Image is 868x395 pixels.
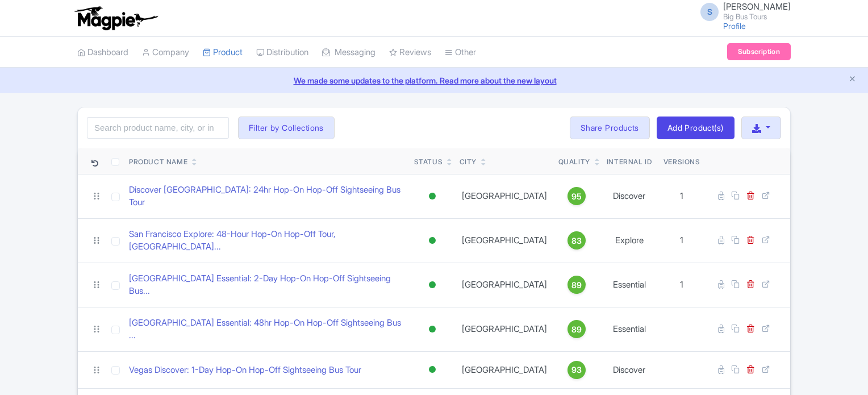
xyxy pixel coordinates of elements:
div: Active [427,361,438,378]
button: Close announcement [848,73,857,86]
a: Dashboard [77,37,128,68]
a: Subscription [727,43,791,60]
div: Active [427,321,438,338]
a: Product [203,37,243,68]
a: [GEOGRAPHIC_DATA] Essential: 48hr Hop-On Hop-Off Sightseeing Bus ... [129,317,405,342]
th: Internal ID [600,148,659,174]
div: Active [427,277,438,293]
a: Profile [723,21,746,31]
span: S [700,3,719,21]
a: S [PERSON_NAME] Big Bus Tours [694,2,791,20]
a: Discover [GEOGRAPHIC_DATA]: 24hr Hop-On Hop-Off Sightseeing Bus Tour [129,184,405,209]
span: 1 [680,279,683,290]
div: Quality [558,157,590,167]
a: Vegas Discover: 1-Day Hop-On Hop-Off Sightseeing Bus Tour [129,364,361,377]
td: Explore [600,218,659,263]
td: [GEOGRAPHIC_DATA] [455,174,554,218]
span: 1 [680,235,683,246]
a: 95 [558,187,595,205]
div: Product Name [129,157,187,167]
td: [GEOGRAPHIC_DATA] [455,218,554,263]
span: 83 [571,235,582,247]
a: 89 [558,320,595,338]
a: [GEOGRAPHIC_DATA] Essential: 2-Day Hop-On Hop-Off Sightseeing Bus... [129,272,405,298]
img: logo-ab69f6fb50320c5b225c76a69d11143b.png [72,6,160,31]
span: 93 [571,364,582,376]
th: Versions [659,148,705,174]
div: Active [427,232,438,249]
div: Status [414,157,443,167]
input: Search product name, city, or interal id [87,117,229,139]
span: 1 [680,190,683,201]
td: [GEOGRAPHIC_DATA] [455,307,554,351]
span: [PERSON_NAME] [723,1,791,12]
a: Add Product(s) [657,117,735,139]
a: 83 [558,231,595,250]
a: We made some updates to the platform. Read more about the new layout [7,74,861,86]
small: Big Bus Tours [723,13,791,20]
span: 95 [571,190,582,203]
td: [GEOGRAPHIC_DATA] [455,263,554,307]
div: City [460,157,477,167]
td: [GEOGRAPHIC_DATA] [455,351,554,388]
a: San Francisco Explore: 48-Hour Hop-On Hop-Off Tour, [GEOGRAPHIC_DATA]... [129,228,405,253]
a: Distribution [256,37,308,68]
td: Essential [600,263,659,307]
span: 89 [571,279,582,292]
a: Messaging [322,37,375,68]
a: Share Products [570,117,650,139]
a: 89 [558,276,595,294]
a: Reviews [389,37,431,68]
td: Essential [600,307,659,351]
a: Company [142,37,189,68]
button: Filter by Collections [238,117,335,139]
td: Discover [600,174,659,218]
span: 89 [571,323,582,336]
td: Discover [600,351,659,388]
div: Active [427,188,438,205]
a: Other [445,37,476,68]
a: 93 [558,361,595,379]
